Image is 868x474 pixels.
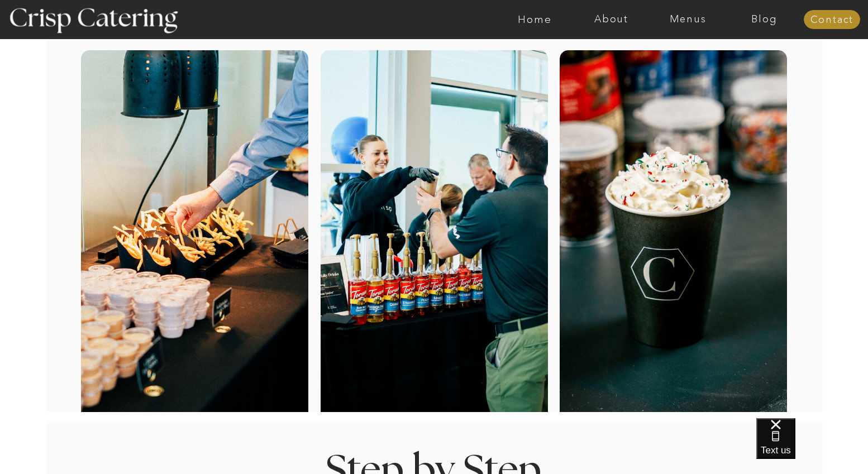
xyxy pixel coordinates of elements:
[650,14,726,25] a: Menus
[497,14,573,25] a: Home
[726,14,803,25] a: Blog
[804,15,860,26] a: Contact
[756,418,868,474] iframe: podium webchat widget bubble
[573,14,650,25] a: About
